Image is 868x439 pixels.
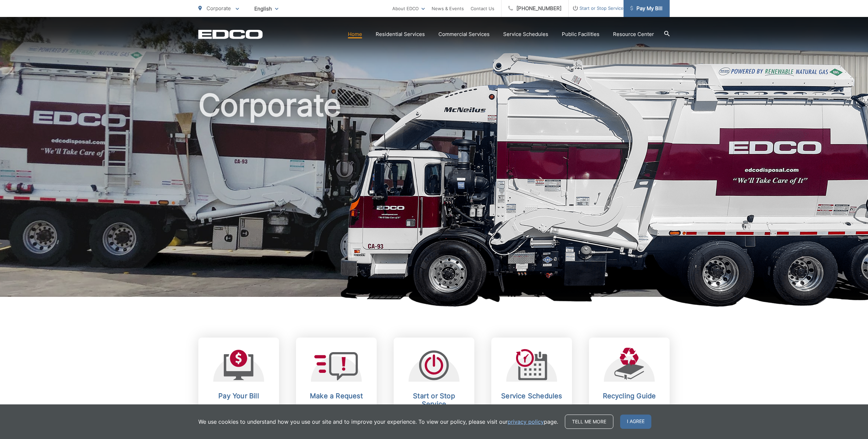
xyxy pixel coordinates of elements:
[596,392,663,400] h2: Recycling Guide
[562,30,599,38] a: Public Facilities
[206,5,231,12] span: Corporate
[503,30,548,38] a: Service Schedules
[438,30,490,38] a: Commercial Services
[400,392,468,408] h2: Start or Stop Service
[565,415,613,429] a: Tell me more
[205,392,272,400] h2: Pay Your Bill
[392,4,425,13] a: About EDCO
[613,30,654,38] a: Resource Center
[348,30,362,38] a: Home
[198,30,263,39] a: EDCD logo. Return to the homepage.
[471,4,494,13] a: Contact Us
[198,418,558,426] p: We use cookies to understand how you use our site and to improve your experience. To view our pol...
[249,3,283,15] span: English
[630,4,663,13] span: Pay My Bill
[303,392,370,400] h2: Make a Request
[508,418,544,426] a: privacy policy
[620,415,651,429] span: I agree
[198,88,670,303] h1: Corporate
[498,392,565,400] h2: Service Schedules
[432,4,464,13] a: News & Events
[376,30,425,38] a: Residential Services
